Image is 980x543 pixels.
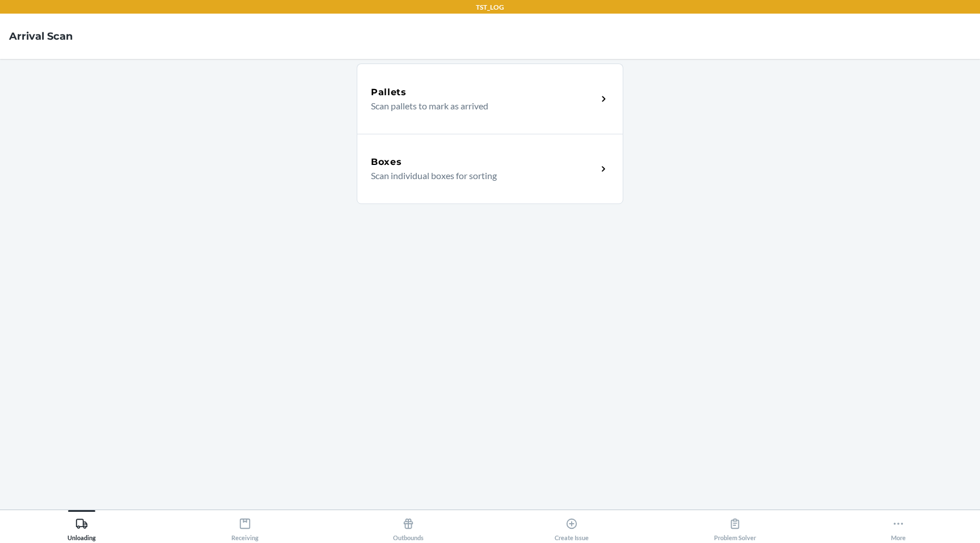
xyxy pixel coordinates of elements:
[555,513,589,541] div: Create Issue
[371,169,588,183] p: Scan individual boxes for sorting
[371,86,407,99] h5: Pallets
[817,510,980,541] button: More
[357,63,623,134] a: PalletsScan pallets to mark as arrived
[653,510,817,541] button: Problem Solver
[231,513,259,541] div: Receiving
[393,513,424,541] div: Outbounds
[371,99,588,113] p: Scan pallets to mark as arrived
[891,513,906,541] div: More
[371,155,402,169] h5: Boxes
[476,2,504,12] p: TST_LOG
[163,510,327,541] button: Receiving
[327,510,490,541] button: Outbounds
[357,134,623,204] a: BoxesScan individual boxes for sorting
[714,513,756,541] div: Problem Solver
[490,510,653,541] button: Create Issue
[67,513,96,541] div: Unloading
[9,29,73,44] h4: Arrival Scan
